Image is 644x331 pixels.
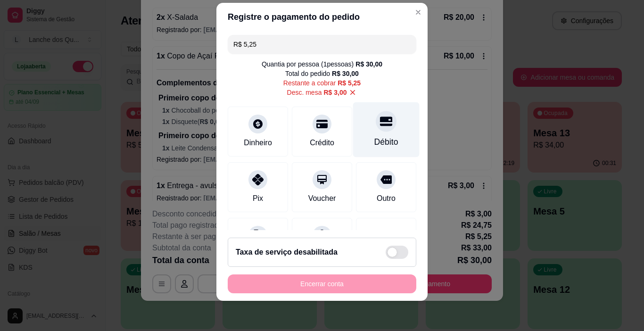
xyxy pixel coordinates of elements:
[308,193,336,204] div: Voucher
[310,137,334,149] div: Crédito
[244,137,272,149] div: Dinheiro
[377,193,396,204] div: Outro
[253,193,263,204] div: Pix
[262,59,382,69] div: Quantia por pessoa ( 1 pessoas)
[374,136,398,148] div: Débito
[216,3,428,31] header: Registre o pagamento do pedido
[332,69,359,78] div: R$ 30,00
[283,78,361,88] div: Restante a cobrar
[236,247,338,258] h2: Taxa de serviço desabilitada
[338,78,361,88] div: R$ 5,25
[287,88,347,97] p: Desc. mesa
[411,5,426,20] button: Close
[323,88,347,97] span: R$ 3,00
[355,59,382,69] div: R$ 30,00
[233,35,411,54] input: Ex.: hambúrguer de cordeiro
[285,69,359,78] div: Total do pedido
